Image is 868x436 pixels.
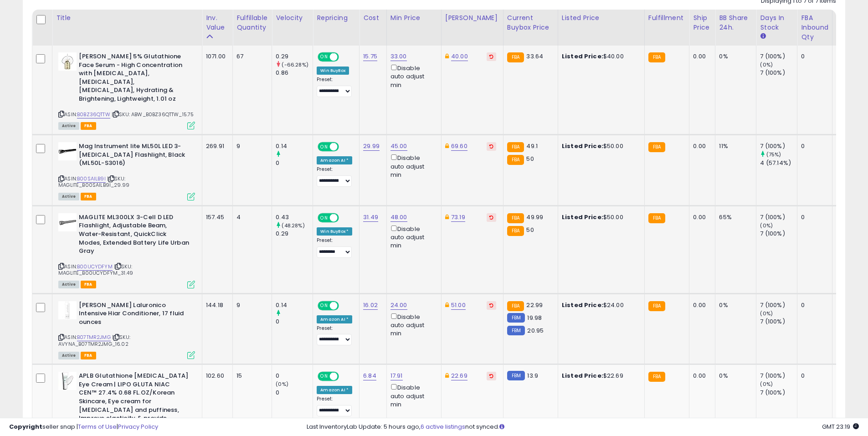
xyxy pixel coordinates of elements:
small: FBA [507,213,524,223]
div: Min Price [390,13,437,23]
div: Days In Stock [760,13,793,32]
div: 0 [276,318,313,326]
a: 16.02 [363,301,378,310]
span: 19.98 [527,313,542,322]
a: 40.00 [451,52,468,61]
small: FBA [507,155,524,165]
a: 33.00 [390,52,407,61]
a: 22.69 [451,371,467,380]
div: 0.00 [693,142,708,150]
small: (0%) [760,61,773,68]
a: B00SAILB9I [77,175,106,183]
div: Disable auto adjust min [390,382,434,409]
a: 17.91 [390,371,403,380]
a: Privacy Policy [118,422,158,431]
span: 50 [526,154,534,163]
span: | SKU: ABW_B0BZ36QTTW_15.75 [112,111,194,118]
small: (0%) [760,222,773,229]
div: Disable auto adjust min [390,312,434,338]
span: ON [318,302,330,309]
div: Amazon AI * [317,156,352,164]
div: Title [56,13,198,23]
div: 9 [236,301,265,309]
span: 22.99 [526,301,543,309]
div: 0 [276,159,313,167]
div: Cost [363,13,383,23]
b: Listed Price: [562,52,603,61]
div: 0.00 [693,213,708,221]
div: 0% [719,301,749,309]
img: 41x9kbzq8OL._SL40_.jpg [58,372,77,390]
span: ON [318,53,330,61]
div: 1 [836,52,867,61]
span: All listings currently available for purchase on Amazon [58,281,79,288]
div: Disable auto adjust min [390,224,434,250]
div: 4 [236,213,265,221]
div: 7 (100%) [760,372,797,380]
strong: Copyright [9,422,42,431]
div: 7 (100%) [760,52,797,61]
small: (0%) [760,380,773,388]
div: Ship Price [693,13,711,32]
div: Fulfillment [648,13,685,23]
span: | SKU: MAGLITE_B00UCYDFYM_31.49 [58,263,133,277]
div: 0.14 [276,142,313,150]
small: (-66.28%) [282,61,308,68]
div: 7 (100%) [760,230,797,238]
div: 67 [236,52,265,61]
div: 0 [836,372,867,380]
div: 269.91 [206,142,226,150]
span: | SKU: AVYNA_B07TMR2JMG_16.02 [58,333,130,347]
div: ASIN: [58,142,195,200]
span: ON [318,214,330,221]
small: (75%) [766,151,781,158]
a: 31.49 [363,213,378,222]
span: 33.64 [526,52,543,61]
div: 1071.00 [206,52,226,61]
div: Preset: [317,77,352,97]
img: 31ldKjX420L._SL40_.jpg [58,52,77,71]
small: FBM [507,326,525,335]
div: 11% [719,142,749,150]
div: ASIN: [58,301,195,359]
div: 0.86 [276,69,313,77]
i: This overrides the store level Dynamic Max Price for this listing [445,53,449,59]
div: Repricing [317,13,355,23]
img: 31SJONMOMNL._SL40_.jpg [58,213,77,231]
a: 15.75 [363,52,377,61]
div: 0 [836,213,867,221]
small: (0%) [760,310,773,317]
div: Preset: [317,237,352,258]
div: 7 (100%) [760,389,797,397]
span: 49.99 [526,213,543,221]
div: Last InventoryLab Update: 5 hours ago, not synced. [307,423,859,431]
span: 50 [526,226,534,234]
span: | SKU: MAGLITE_B00SAILB9I_29.99 [58,175,129,189]
a: 73.19 [451,213,465,222]
div: $50.00 [562,213,637,221]
div: 0% [719,372,749,380]
div: 0.43 [276,213,313,221]
div: Velocity [276,13,309,23]
b: Listed Price: [562,142,603,150]
span: FBA [81,122,96,130]
span: FBA [81,193,96,200]
div: 15 [236,372,265,380]
div: FBA inbound Qty [801,13,828,42]
span: All listings currently available for purchase on Amazon [58,352,79,359]
span: 20.95 [527,326,544,335]
div: $22.69 [562,372,637,380]
img: 31HJqQpFwEL._SL40_.jpg [58,301,77,319]
a: 51.00 [451,301,466,310]
div: 144.18 [206,301,226,309]
div: 65% [719,213,749,221]
span: All listings currently available for purchase on Amazon [58,193,79,200]
span: OFF [338,302,352,309]
div: 0.14 [276,301,313,309]
div: Disable auto adjust min [390,63,434,89]
small: (48.28%) [282,222,304,229]
b: Mag Instrument lite ML50L LED 3-[MEDICAL_DATA] Flashlight, Black (ML50L-S3016) [79,142,190,170]
a: B0BZ36QTTW [77,111,110,118]
small: FBA [648,213,665,223]
span: OFF [338,53,352,61]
